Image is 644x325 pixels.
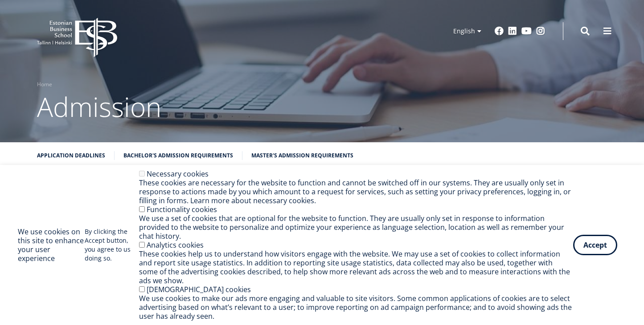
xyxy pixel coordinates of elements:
span: Admission [37,88,161,125]
a: Linkedin [508,27,517,36]
a: Bachelor's admission requirements [123,151,233,160]
label: Functionality cookies [147,205,217,214]
a: Instagram [536,27,545,36]
h2: We use cookies on this site to enhance your user experience [18,227,85,263]
a: Application deadlines [37,151,105,160]
div: We use cookies to make our ads more engaging and valuable to site visitors. Some common applicati... [139,294,573,321]
label: [DEMOGRAPHIC_DATA] cookies [147,285,251,294]
a: Youtube [521,27,532,36]
div: We use a set of cookies that are optional for the website to function. They are usually only set ... [139,214,573,241]
div: These cookies are necessary for the website to function and cannot be switched off in our systems... [139,178,573,205]
div: These cookies help us to understand how visitors engage with the website. We may use a set of coo... [139,249,573,285]
a: Home [37,80,52,89]
label: Analytics cookies [147,240,204,250]
a: Master's admission requirements [251,151,353,160]
p: By clicking the Accept button, you agree to us doing so. [85,227,139,263]
a: Facebook [495,27,504,36]
button: Accept [573,235,617,255]
label: Necessary cookies [147,169,209,179]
